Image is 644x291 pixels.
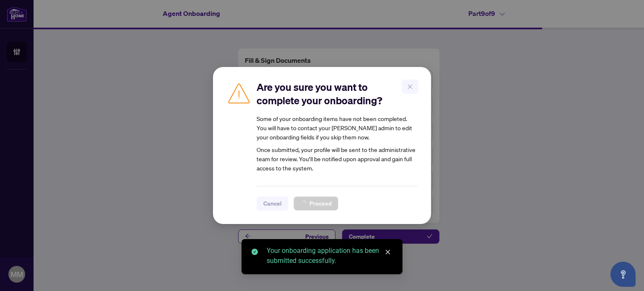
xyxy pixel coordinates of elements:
[267,246,392,266] div: Your onboarding application has been submitted successfully.
[610,262,636,287] button: Open asap
[257,114,418,173] article: Once submitted, your profile will be sent to the administrative team for review. You’ll be notifi...
[252,249,258,255] span: check-circle
[293,196,338,211] button: Proceed
[385,249,391,255] span: close
[257,114,418,142] div: Some of your onboarding items have not been completed. You will have to contact your [PERSON_NAME...
[383,247,392,257] a: Close
[257,196,288,211] button: Cancel
[257,80,418,107] h2: Are you sure you want to complete your onboarding?
[226,80,252,106] img: Caution Icon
